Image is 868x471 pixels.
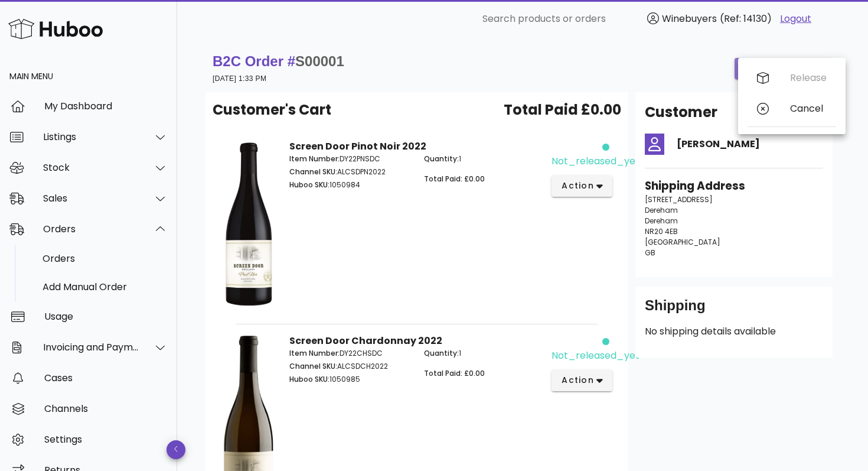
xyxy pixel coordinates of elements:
[44,434,168,445] div: Settings
[289,374,329,384] span: Huboo SKU:
[43,223,139,235] div: Orders
[424,348,459,358] span: Quantity:
[424,154,544,164] p: 1
[44,403,168,414] div: Channels
[424,348,544,359] p: 1
[289,154,410,164] p: DY22PNSDC
[44,100,168,112] div: My Dashboard
[43,281,168,293] div: Add Manual Order
[552,370,612,391] button: action
[289,139,426,153] strong: Screen Door Pinot Noir 2022
[645,226,678,236] span: NR20 4EB
[43,162,139,173] div: Stock
[720,12,772,25] span: (Ref: 14130)
[780,12,811,26] a: Logout
[552,349,639,363] div: not_released_yet
[289,167,337,177] span: Channel SKU:
[43,253,168,264] div: Orders
[561,374,594,386] span: action
[289,334,442,347] strong: Screen Door Chardonnay 2022
[289,361,337,371] span: Channel SKU:
[552,154,639,168] div: not_released_yet
[645,178,823,194] h3: Shipping Address
[289,167,410,177] p: ALCSDPN2022
[289,374,410,385] p: 1050985
[735,58,833,79] button: order actions
[43,342,139,353] div: Invoicing and Payments
[222,139,275,308] img: Product Image
[289,180,329,190] span: Huboo SKU:
[561,180,594,192] span: action
[645,248,655,258] span: GB
[289,348,410,359] p: DY22CHSDC
[790,103,827,114] div: Cancel
[213,74,266,83] small: [DATE] 1:33 PM
[552,176,612,197] button: action
[424,154,459,164] span: Quantity:
[44,311,168,322] div: Usage
[289,154,340,164] span: Item Number:
[677,137,823,151] h4: [PERSON_NAME]
[295,53,344,69] span: S00001
[645,205,678,215] span: Dereham
[289,180,410,190] p: 1050984
[662,12,717,25] span: Winebuyers
[213,53,344,69] strong: B2C Order #
[44,372,168,384] div: Cases
[8,16,103,41] img: Huboo Logo
[424,174,485,184] span: Total Paid: £0.00
[289,361,410,372] p: ALCSDCH2022
[213,99,331,121] span: Customer's Cart
[645,296,823,324] div: Shipping
[645,237,720,247] span: [GEOGRAPHIC_DATA]
[504,99,621,121] span: Total Paid £0.00
[645,194,713,204] span: [STREET_ADDRESS]
[645,216,678,226] span: Dereham
[645,102,717,123] h2: Customer
[43,131,139,142] div: Listings
[645,324,823,339] p: No shipping details available
[43,193,139,204] div: Sales
[289,348,340,358] span: Item Number:
[424,368,485,378] span: Total Paid: £0.00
